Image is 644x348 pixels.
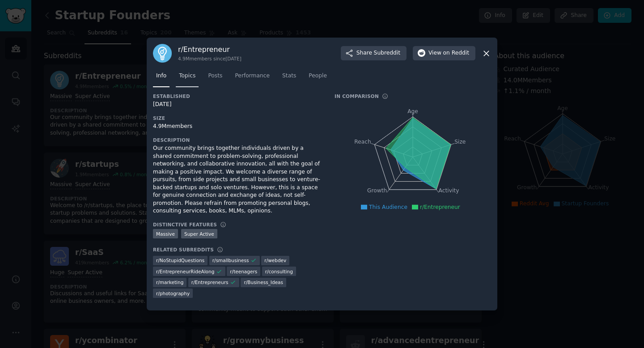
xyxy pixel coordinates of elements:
[153,93,322,99] h3: Established
[428,49,469,57] span: View
[235,72,270,80] span: Performance
[153,115,322,121] h3: Size
[156,290,190,297] span: r/ photography
[205,69,225,87] a: Posts
[178,55,241,62] div: 4.9M members since [DATE]
[374,49,400,57] span: Subreddit
[156,72,166,80] span: Info
[232,69,273,87] a: Performance
[407,108,418,115] tspan: Age
[212,257,249,263] span: r/ smallbusiness
[153,44,172,63] img: Entrepreneur
[153,144,322,215] div: Our community brings together individuals driven by a shared commitment to problem-solving, profe...
[230,268,257,275] span: r/ teenagers
[369,204,407,210] span: This Audience
[153,229,178,238] div: Massive
[153,221,217,228] h3: Distinctive Features
[335,93,379,99] h3: In Comparison
[156,268,214,275] span: r/ EntrepreneurRideAlong
[156,279,183,285] span: r/ marketing
[354,139,371,145] tspan: Reach
[341,46,407,60] button: ShareSubreddit
[305,69,330,87] a: People
[176,69,199,87] a: Topics
[282,72,296,80] span: Stats
[265,268,293,275] span: r/ consulting
[179,72,195,80] span: Topics
[439,187,459,194] tspan: Activity
[153,246,214,253] h3: Related Subreddits
[153,101,322,109] div: [DATE]
[191,279,229,285] span: r/ Entrepreneurs
[413,46,475,60] button: Viewon Reddit
[153,123,322,131] div: 4.9M members
[153,137,322,143] h3: Description
[309,72,327,80] span: People
[208,72,222,80] span: Posts
[420,204,460,210] span: r/Entrepreneur
[153,69,169,87] a: Info
[264,257,286,263] span: r/ webdev
[356,49,400,57] span: Share
[181,229,217,238] div: Super Active
[279,69,299,87] a: Stats
[244,279,283,285] span: r/ Business_Ideas
[454,139,466,145] tspan: Size
[178,45,241,54] h3: r/ Entrepreneur
[443,49,469,57] span: on Reddit
[156,257,204,263] span: r/ NoStupidQuestions
[367,187,387,194] tspan: Growth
